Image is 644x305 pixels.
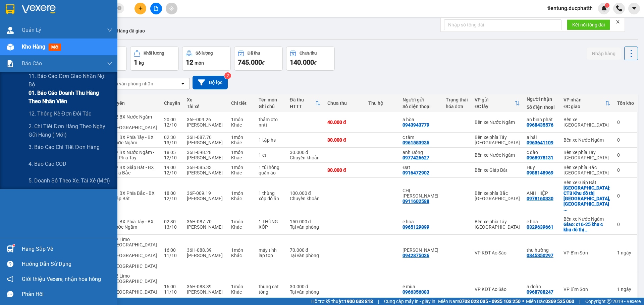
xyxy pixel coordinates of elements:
[164,253,180,258] div: 11/10
[563,180,610,185] div: Bến xe Giáp Bát
[327,137,362,143] div: 30.000 đ
[542,4,598,12] span: tientung.ducphatth
[112,237,157,269] span: 7.2 Limo [GEOGRAPHIC_DATA] - [GEOGRAPHIC_DATA] - [GEOGRAPHIC_DATA]
[29,109,91,118] span: 12. Thống kê đơn đối tác
[259,247,283,258] div: máy tính lap top
[22,59,42,68] span: Báo cáo
[231,165,252,170] div: 1 món
[112,165,154,175] span: 2.2 BX Giáp Bát - BX Phía Bắc
[402,224,429,230] div: 0965129899
[150,3,162,14] button: file-add
[572,21,605,28] span: Kết nối tổng đài
[164,289,180,295] div: 11/10
[231,117,252,122] div: 1 món
[617,167,634,173] div: 0
[164,219,180,224] div: 02:30
[300,51,317,56] div: Chưa thu
[615,19,620,24] span: close
[164,170,180,175] div: 12/10
[29,143,100,151] span: 3. Báo cáo chi tiết đơn hàng
[195,60,204,66] span: món
[527,284,557,289] div: a đoàn
[344,299,373,304] strong: 1900 633 818
[402,104,439,109] div: Số điện thoại
[107,27,112,33] span: down
[22,44,45,50] span: Kho hàng
[187,150,225,155] div: 36H-098.28
[587,48,621,60] button: Nhập hàng
[527,289,553,295] div: 0968788247
[231,247,252,253] div: 1 món
[186,58,193,66] span: 12
[545,299,574,304] strong: 0369 525 060
[438,298,521,305] span: Miền Nam
[259,137,283,143] div: 1 tập hs
[402,289,429,295] div: 0966356083
[527,135,557,140] div: a hải
[402,140,429,145] div: 0961553935
[164,135,180,140] div: 02:30
[402,155,429,160] div: 0977426627
[617,250,634,255] div: 1
[527,170,553,175] div: 0988148969
[22,244,112,254] div: Hàng sắp về
[187,155,225,160] div: [PERSON_NAME]
[327,120,362,125] div: 40.000 đ
[231,289,252,295] div: Khác
[231,100,252,106] div: Chi tiết
[7,27,14,34] img: warehouse-icon
[164,100,180,106] div: Chuyến
[527,122,553,128] div: 0968435576
[563,150,610,160] div: Bến xe phía Tây [GEOGRAPHIC_DATA]
[402,284,439,289] div: e mùa
[231,135,252,140] div: 1 món
[187,140,225,145] div: [PERSON_NAME]
[527,140,553,145] div: 0963641109
[187,253,225,258] div: [PERSON_NAME]
[134,58,138,66] span: 1
[290,155,321,160] div: Chuyển khoản
[617,287,634,292] div: 1
[617,152,634,158] div: 0
[234,47,283,71] button: Đã thu745.000đ
[187,196,225,201] div: [PERSON_NAME]
[402,170,429,175] div: 0916472902
[378,298,379,305] span: |
[402,253,429,258] div: 0942875036
[187,289,225,295] div: [PERSON_NAME]
[231,122,252,128] div: Khác
[446,97,468,102] div: Trạng thái
[527,224,553,230] div: 0329639661
[444,19,561,30] input: Nhập số tổng đài
[617,222,634,227] div: 0
[135,3,146,14] button: plus
[187,135,225,140] div: 36H-087.70
[563,207,568,212] span: ...
[606,3,608,8] span: 1
[144,51,164,56] div: Khối lượng
[585,227,589,232] span: ...
[248,51,260,56] div: Đã thu
[286,94,324,112] th: Toggle SortBy
[187,122,225,128] div: [PERSON_NAME]
[475,190,520,201] div: Bến xe phía Bắc [GEOGRAPHIC_DATA]
[187,117,225,122] div: 36F-009.26
[164,247,180,253] div: 16:00
[112,150,154,160] span: 1.2 BX Nước Ngầm - BX Phía Tây
[327,167,362,173] div: 30.000 đ
[13,244,15,246] sup: 1
[402,117,439,122] div: a hòa
[563,216,610,222] div: Bến xe Nước Ngầm
[29,176,110,185] span: 5. Doanh số theo xe, tài xế (mới)
[527,247,557,253] div: thu hường
[527,196,553,201] div: 0978160330
[164,122,180,128] div: 12/10
[117,5,121,12] span: close-circle
[22,275,101,283] span: Giới thiệu Vexere, nhận hoa hồng
[290,219,321,224] div: 150.000 đ
[231,155,252,160] div: Khác
[522,300,524,303] span: ⚪️
[563,117,610,128] div: Bến xe [GEOGRAPHIC_DATA]
[563,104,605,109] div: ĐC giao
[290,58,314,66] span: 140.000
